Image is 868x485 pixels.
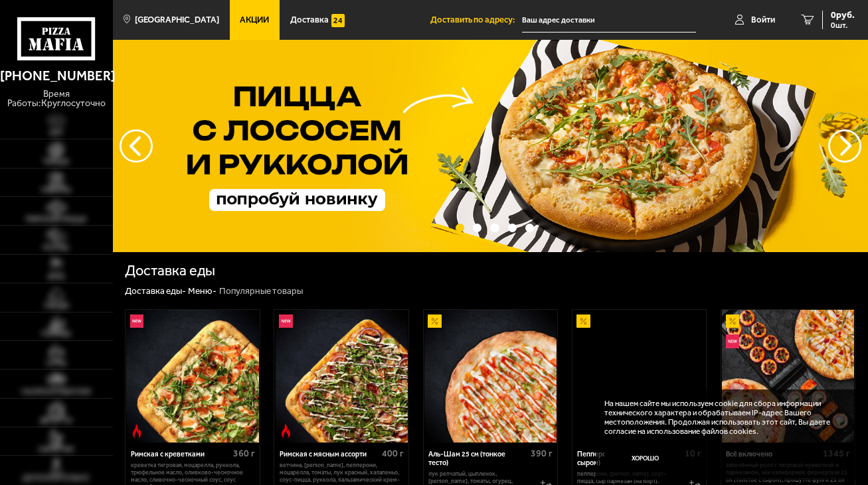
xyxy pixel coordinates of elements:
[279,314,292,328] img: Новинка
[126,310,260,442] a: НовинкаОстрое блюдоРимская с креветками
[726,314,739,328] img: Акционный
[280,450,379,458] div: Римская с мясным ассорти
[508,224,517,232] button: точки переключения
[531,448,553,459] span: 390 г
[490,224,499,232] button: точки переключения
[135,15,219,24] span: [GEOGRAPHIC_DATA]
[576,314,590,328] img: Акционный
[279,424,292,437] img: Острое блюдо
[188,285,217,296] a: Меню-
[331,14,345,27] img: 15daf4d41897b9f0e9f617042186c801.svg
[240,15,269,24] span: Акции
[290,15,329,24] span: Доставка
[831,11,855,20] span: 0 руб.
[473,224,481,232] button: точки переключения
[130,314,143,328] img: Новинка
[726,334,739,348] img: Новинка
[577,470,680,485] p: пепперони, [PERSON_NAME], соус-пицца, сыр пармезан (на борт).
[721,310,855,442] a: АкционныйНовинкаВсё включено
[428,314,441,328] img: Акционный
[828,129,861,163] button: предыдущий
[126,310,258,442] img: Римская с креветками
[233,448,255,459] span: 360 г
[831,21,855,29] span: 0 шт.
[120,129,153,163] button: следующий
[430,15,522,24] span: Доставить по адресу:
[604,399,839,436] p: На нашем сайте мы используем cookie для сбора информации технического характера и обрабатываем IP...
[722,310,854,442] img: Всё включено
[125,264,215,279] h1: Доставка еды
[428,450,527,467] div: Аль-Шам 25 см (тонкое тесто)
[219,285,303,297] div: Популярные товары
[751,15,775,24] span: Войти
[131,450,230,458] div: Римская с креветками
[424,310,558,442] a: АкционныйАль-Шам 25 см (тонкое тесто)
[522,8,695,33] input: Ваш адрес доставки
[604,445,686,472] button: Хорошо
[525,224,534,232] button: точки переключения
[274,310,408,442] a: НовинкаОстрое блюдоРимская с мясным ассорти
[382,448,404,459] span: 400 г
[130,424,143,437] img: Острое блюдо
[424,310,557,442] img: Аль-Шам 25 см (тонкое тесто)
[572,310,707,442] a: АкционныйПепперони 25 см (толстое с сыром)
[577,450,676,467] div: Пепперони 25 см (толстое с сыром)
[276,310,408,442] img: Римская с мясным ассорти
[125,285,186,296] a: Доставка еды-
[456,224,464,232] button: точки переключения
